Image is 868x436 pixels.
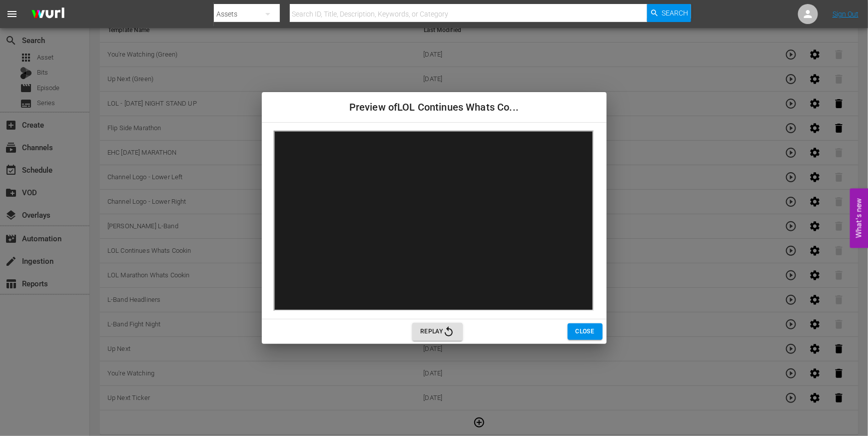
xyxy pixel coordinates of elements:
button: Open Feedback Widget [850,188,868,248]
a: Sign Out [833,10,859,18]
span: menu [6,8,18,20]
img: ans4CAIJ8jUAAAAAAAAAAAAAAAAAAAAAAAAgQb4GAAAAAAAAAAAAAAAAAAAAAAAAJMjXAAAAAAAAAAAAAAAAAAAAAAAAgAT5G... [24,3,72,26]
button: Replay [412,323,463,341]
span: Preview of LOL Continues Whats Co... [349,102,519,113]
span: Replay [420,326,455,338]
button: Close [568,323,603,340]
span: Close [576,326,595,337]
span: Search [662,4,689,22]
